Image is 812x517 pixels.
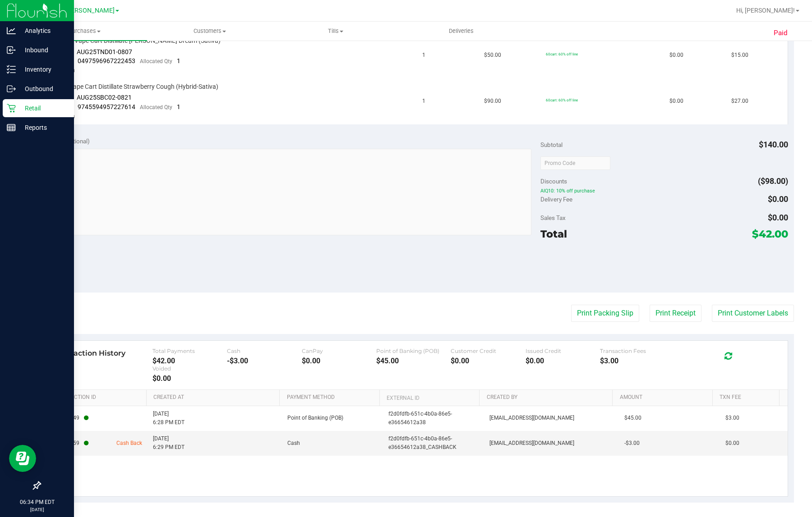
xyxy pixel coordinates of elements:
[546,52,578,56] span: 60cart: 60% off line
[273,27,398,35] span: Tills
[7,65,16,74] inline-svg: Inventory
[487,394,609,401] a: Created By
[379,390,479,406] th: External ID
[9,445,36,472] iframe: Resource center
[731,97,748,105] span: $27.00
[7,104,16,113] inline-svg: Retail
[78,103,135,110] span: 9745594957227614
[600,348,674,354] div: Transaction Fees
[731,51,748,59] span: $15.00
[759,140,788,149] span: $140.00
[388,435,479,452] span: f2d0fdfb-651c-4b0a-86e5-e36654612a38_CASHBACK
[725,414,739,422] span: $3.00
[600,357,674,365] div: $3.00
[153,410,185,427] span: [DATE] 6:28 PM EDT
[22,27,147,35] span: Purchases
[620,394,709,401] a: Amount
[7,46,16,55] inline-svg: Inbound
[152,374,227,383] div: $0.00
[540,156,610,170] input: Promo Code
[4,506,70,513] p: [DATE]
[7,84,16,93] inline-svg: Outbound
[768,194,788,204] span: $0.00
[650,305,701,322] button: Print Receipt
[4,498,70,506] p: 06:34 PM EDT
[53,394,143,401] a: Transaction ID
[77,48,132,55] span: AUG25TND01-0807
[540,228,567,240] span: Total
[22,22,147,41] a: Purchases
[669,97,683,105] span: $0.00
[768,213,788,222] span: $0.00
[624,439,640,448] span: -$3.00
[540,214,566,221] span: Sales Tax
[78,57,135,64] span: 0497596967222453
[484,51,501,59] span: $50.00
[54,439,88,448] span: 11885259
[153,394,276,401] a: Created At
[398,22,524,41] a: Deliveries
[52,82,218,91] span: FT 1g Vape Cart Distillate Strawberry Cough (Hybrid-Sativa)
[422,97,425,105] span: 1
[140,58,172,64] span: Allocated Qty
[16,45,70,55] p: Inbound
[571,305,639,322] button: Print Packing Slip
[540,196,572,203] span: Delivery Fee
[451,348,525,354] div: Customer Credit
[227,357,301,365] div: -$3.00
[148,27,272,35] span: Customers
[546,98,578,102] span: 60cart: 60% off line
[526,357,600,365] div: $0.00
[287,439,300,448] span: Cash
[16,64,70,75] p: Inventory
[484,97,501,105] span: $90.00
[152,365,227,372] div: Voided
[273,22,398,41] a: Tills
[758,176,788,186] span: ($98.00)
[16,25,70,36] p: Analytics
[16,103,70,114] p: Retail
[177,57,180,64] span: 1
[422,51,425,59] span: 1
[227,348,301,354] div: Cash
[153,435,185,452] span: [DATE] 6:29 PM EDT
[720,394,775,401] a: Txn Fee
[437,27,486,35] span: Deliveries
[725,439,739,448] span: $0.00
[451,357,525,365] div: $0.00
[302,348,376,354] div: CanPay
[302,357,376,365] div: $0.00
[712,305,794,322] button: Print Customer Labels
[65,7,115,14] span: [PERSON_NAME]
[752,228,788,240] span: $42.00
[54,414,88,422] span: 11885249
[16,122,70,133] p: Reports
[540,141,563,148] span: Subtotal
[116,439,142,448] span: Cash Back
[152,357,227,365] div: $42.00
[152,348,227,354] div: Total Payments
[7,26,16,35] inline-svg: Analytics
[736,7,795,14] span: Hi, [PERSON_NAME]!
[388,410,479,427] span: f2d0fdfb-651c-4b0a-86e5-e36654612a38
[526,348,600,354] div: Issued Credit
[774,28,788,38] span: Paid
[489,439,574,448] span: [EMAIL_ADDRESS][DOMAIN_NAME]
[7,123,16,132] inline-svg: Reports
[177,103,180,110] span: 1
[669,51,683,59] span: $0.00
[376,357,451,365] div: $45.00
[140,104,172,110] span: Allocated Qty
[77,94,132,101] span: AUG25SBC02-0821
[624,414,641,422] span: $45.00
[147,22,272,41] a: Customers
[540,173,567,189] span: Discounts
[489,414,574,422] span: [EMAIL_ADDRESS][DOMAIN_NAME]
[287,394,376,401] a: Payment Method
[376,348,451,354] div: Point of Banking (POB)
[16,83,70,94] p: Outbound
[540,188,788,194] span: AIQ10: 10% off purchase
[287,414,343,422] span: Point of Banking (POB)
